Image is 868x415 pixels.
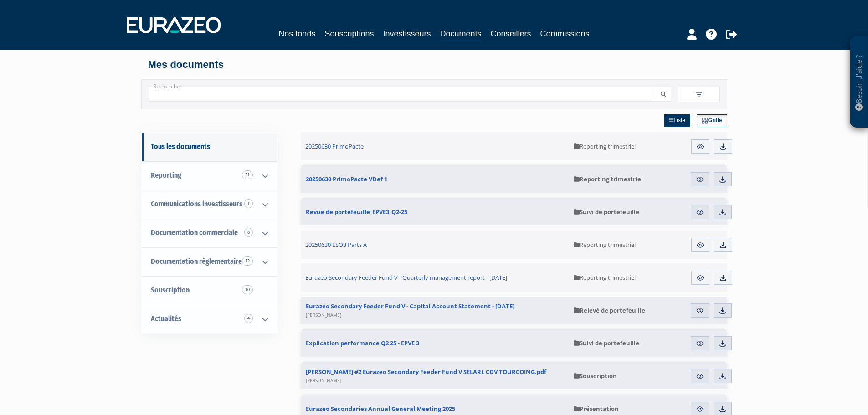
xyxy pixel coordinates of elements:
img: download.svg [719,208,727,216]
h4: Mes documents [148,59,720,70]
img: eye.svg [696,143,704,151]
img: eye.svg [696,307,704,315]
a: Documentation règlementaire 12 [142,247,277,276]
a: Revue de portefeuille_EPVE3_Q2-25 [301,198,569,225]
input: Recherche [149,87,656,102]
a: 20250630 PrimoPacte [301,132,570,160]
a: Investisseurs [383,27,431,40]
a: Documentation commerciale 8 [142,219,277,247]
a: Explication performance Q2 25 - EPVE 3 [301,329,569,357]
a: Nos fonds [278,27,315,40]
img: filter.svg [695,91,703,99]
span: 8 [244,228,253,237]
img: 1732889491-logotype_eurazeo_blanc_rvb.png [127,17,221,33]
span: 20250630 PrimoPacte [305,142,364,150]
a: Commissions [540,27,590,40]
img: eye.svg [696,274,704,282]
img: eye.svg [696,175,704,184]
a: Documents [440,27,482,41]
a: Souscription10 [142,276,277,305]
span: Reporting trimestriel [574,142,636,150]
a: Eurazeo Secondary Feeder Fund V - Capital Account Statement - [DATE][PERSON_NAME] [301,297,569,324]
span: Eurazeo Secondary Feeder Fund V - Quarterly management report - [DATE] [305,273,507,282]
a: Souscriptions [324,27,374,40]
a: Tous les documents [142,133,277,161]
span: 4 [244,314,253,323]
img: download.svg [719,405,727,413]
span: Reporting trimestriel [574,273,636,282]
span: Relevé de portefeuille [574,306,645,314]
img: grid.svg [702,118,708,124]
span: 20250630 PrimoPacte VDef 1 [306,175,387,183]
span: Présentation [574,405,619,413]
span: [PERSON_NAME] [306,377,341,384]
span: Reporting [151,171,181,179]
a: [PERSON_NAME] #2 Eurazeo Secondary Feeder Fund V SELARL CDV TOURCOING.pdf[PERSON_NAME] [301,362,569,389]
span: Souscription [574,372,617,380]
span: Souscription [151,286,190,294]
span: 21 [242,170,253,179]
span: Communications investisseurs [151,200,242,208]
span: 1 [244,199,253,208]
img: download.svg [719,175,727,184]
span: [PERSON_NAME] #2 Eurazeo Secondary Feeder Fund V SELARL CDV TOURCOING.pdf [306,368,546,384]
a: Communications investisseurs 1 [142,190,277,219]
img: eye.svg [696,339,704,348]
img: download.svg [719,274,727,282]
span: 12 [242,256,253,266]
img: eye.svg [696,241,704,249]
span: 20250630 ESO3 Parts A [305,241,367,249]
a: 20250630 ESO3 Parts A [301,231,570,259]
a: Actualités 4 [142,305,277,333]
span: Revue de portefeuille_EPVE3_Q2-25 [306,208,407,216]
img: download.svg [719,339,727,348]
p: Besoin d'aide ? [854,41,864,123]
img: download.svg [719,143,727,151]
span: Suivi de portefeuille [574,339,639,347]
span: Eurazeo Secondaries Annual General Meeting 2025 [306,405,455,413]
span: [PERSON_NAME] [306,312,341,318]
img: eye.svg [696,372,704,380]
span: Explication performance Q2 25 - EPVE 3 [306,339,419,347]
span: Documentation règlementaire [151,257,242,266]
img: eye.svg [696,405,704,413]
a: 20250630 PrimoPacte VDef 1 [301,165,569,193]
a: Conseillers [491,27,531,40]
span: Suivi de portefeuille [574,208,639,216]
span: Reporting trimestriel [574,241,636,249]
img: download.svg [719,241,727,249]
span: Documentation commerciale [151,228,238,237]
a: Grille [697,114,727,127]
span: 10 [242,285,253,294]
span: Actualités [151,314,181,323]
a: Reporting 21 [142,161,277,190]
img: eye.svg [696,208,704,216]
a: Liste [664,114,690,127]
img: download.svg [719,307,727,315]
img: download.svg [719,372,727,380]
a: Eurazeo Secondary Feeder Fund V - Quarterly management report - [DATE] [301,263,570,292]
span: Reporting trimestriel [574,175,643,183]
span: Eurazeo Secondary Feeder Fund V - Capital Account Statement - [DATE] [306,302,514,318]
